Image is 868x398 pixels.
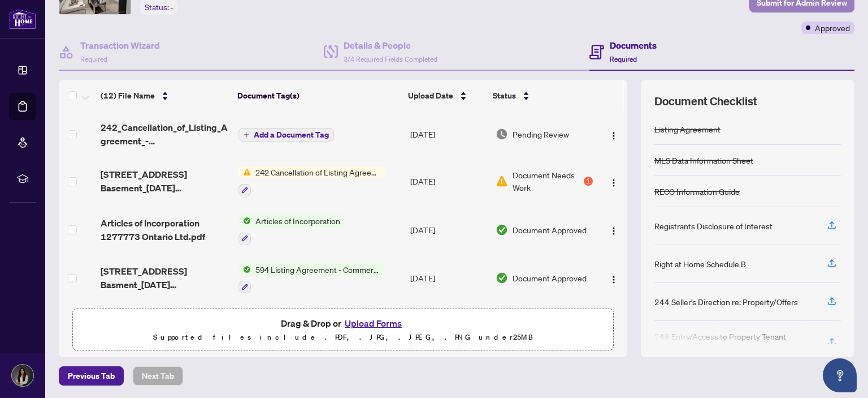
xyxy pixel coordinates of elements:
[654,93,757,109] span: Document Checklist
[344,55,437,63] span: 3/4 Required Fields Completed
[101,89,155,102] span: (12) File Name
[609,275,618,284] img: Logo
[610,38,657,52] h4: Documents
[251,263,385,276] span: 594 Listing Agreement - Commercial - Landlord Designated Representation Agreement Authority to Of...
[513,128,569,140] span: Pending Review
[654,296,798,308] div: 244 Seller’s Direction re: Property/Offers
[233,80,404,112] th: Document Tag(s)
[406,112,491,157] td: [DATE]
[101,168,229,195] span: [STREET_ADDRESS] Basement_[DATE] 20_49_29.pdf
[133,366,183,386] button: Next Tab
[654,185,740,198] div: RECO Information Guide
[584,177,593,186] div: 1
[654,123,721,135] div: Listing Agreement
[610,55,637,63] span: Required
[496,272,508,284] img: Document Status
[80,55,107,63] span: Required
[406,157,491,206] td: [DATE]
[609,131,618,140] img: Logo
[281,316,405,331] span: Drag & Drop or
[12,365,33,386] img: Profile Icon
[238,166,251,178] img: Status Icon
[496,175,508,187] img: Document Status
[406,302,491,351] td: [DATE]
[609,226,618,236] img: Logo
[605,221,623,239] button: Logo
[605,269,623,287] button: Logo
[254,131,329,139] span: Add a Document Tag
[341,316,405,331] button: Upload Forms
[408,89,453,102] span: Upload Date
[238,263,251,276] img: Status Icon
[513,272,587,284] span: Document Approved
[403,80,488,112] th: Upload Date
[496,224,508,236] img: Document Status
[68,367,115,385] span: Previous Tab
[96,80,233,112] th: (12) File Name
[238,263,385,294] button: Status Icon594 Listing Agreement - Commercial - Landlord Designated Representation Agreement Auth...
[101,121,229,148] span: 242_Cancellation_of_Listing_Agreement_-_Authority_to_Offer_for_Sale_-_PropTx-OREA__1_.pdf
[406,254,491,303] td: [DATE]
[238,215,345,245] button: Status IconArticles of Incorporation
[59,366,124,386] button: Previous Tab
[9,8,36,29] img: logo
[406,206,491,254] td: [DATE]
[101,264,229,292] span: [STREET_ADDRESS] Basment_[DATE] 20_25_40.pdf
[605,125,623,143] button: Logo
[238,215,251,227] img: Status Icon
[823,358,857,392] button: Open asap
[493,89,516,102] span: Status
[609,178,618,187] img: Logo
[73,309,613,351] span: Drag & Drop orUpload FormsSupported files include .PDF, .JPG, .JPEG, .PNG under25MB
[654,220,772,232] div: Registrants Disclosure of Interest
[171,2,173,12] span: -
[244,132,249,138] span: plus
[496,128,508,140] img: Document Status
[238,128,334,142] button: Add a Document Tag
[238,127,334,142] button: Add a Document Tag
[251,215,345,227] span: Articles of Incorporation
[513,224,587,236] span: Document Approved
[605,172,623,190] button: Logo
[654,258,746,270] div: Right at Home Schedule B
[80,38,160,52] h4: Transaction Wizard
[251,166,385,178] span: 242 Cancellation of Listing Agreement - Authority to Offer for Sale
[344,38,437,52] h4: Details & People
[488,80,594,112] th: Status
[80,331,606,344] p: Supported files include .PDF, .JPG, .JPEG, .PNG under 25 MB
[101,216,229,243] span: Articles of Incorporation 1277773 Ontario Ltd.pdf
[513,169,581,194] span: Document Needs Work
[654,154,753,166] div: MLS Data Information Sheet
[815,22,850,34] span: Approved
[238,166,385,196] button: Status Icon242 Cancellation of Listing Agreement - Authority to Offer for Sale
